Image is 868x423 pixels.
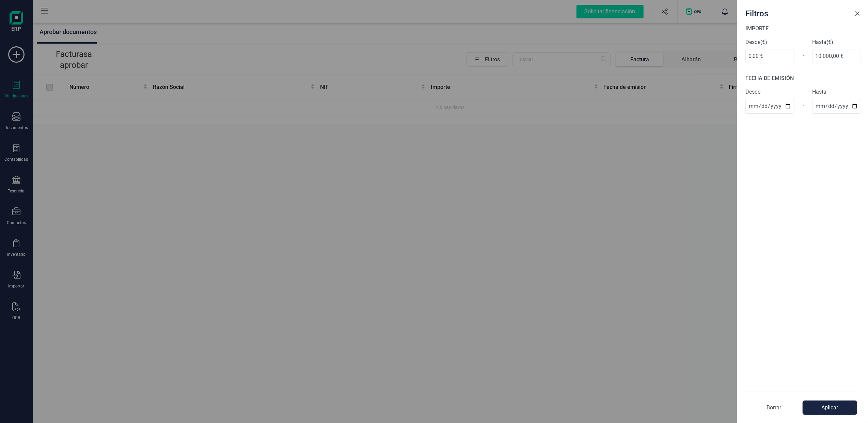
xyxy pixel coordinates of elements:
label: Hasta (€) [812,38,861,46]
span: FECHA DE EMISIÓN [745,75,794,81]
button: Aplicar [803,401,857,415]
span: IMPORTE [745,25,769,32]
div: - [794,97,812,114]
button: Close [852,8,863,19]
label: Hasta [812,88,861,96]
div: - [794,47,812,63]
div: Filtros [743,5,852,19]
p: Borrar [745,404,803,412]
label: Desde (€) [745,38,794,46]
label: Desde [745,88,794,96]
